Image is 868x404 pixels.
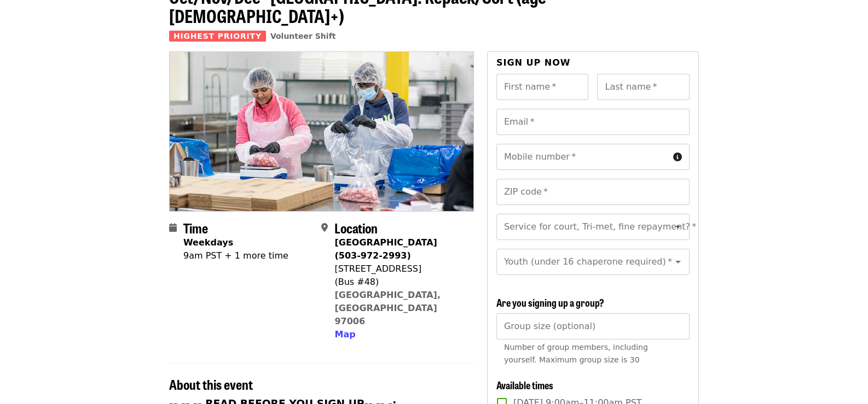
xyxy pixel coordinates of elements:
[334,262,465,276] div: [STREET_ADDRESS]
[183,218,208,237] span: Time
[673,152,682,162] i: circle-info icon
[334,237,437,261] strong: [GEOGRAPHIC_DATA] (503-972-2993)
[169,223,177,233] i: calendar icon
[670,219,686,235] button: Open
[504,343,648,364] span: Number of group members, including yourself. Maximum group size is 30
[496,144,669,170] input: Mobile number
[496,57,571,68] span: Sign up now
[496,74,589,100] input: First name
[183,237,233,248] strong: Weekdays
[496,179,690,205] input: ZIP code
[334,328,355,341] button: Map
[270,32,336,40] a: Volunteer Shift
[670,254,686,270] button: Open
[597,74,690,100] input: Last name
[183,249,288,262] div: 9am PST + 1 more time
[496,109,690,135] input: Email
[496,313,690,339] input: [object Object]
[170,52,473,210] img: Oct/Nov/Dec - Beaverton: Repack/Sort (age 10+) organized by Oregon Food Bank
[169,374,253,394] span: About this event
[496,378,553,392] span: Available times
[496,295,604,309] span: Are you signing up a group?
[169,31,266,42] span: Highest Priority
[334,329,355,339] span: Map
[334,290,441,326] a: [GEOGRAPHIC_DATA], [GEOGRAPHIC_DATA] 97006
[334,218,378,237] span: Location
[321,223,328,233] i: map-marker-alt icon
[334,276,465,289] div: (Bus #48)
